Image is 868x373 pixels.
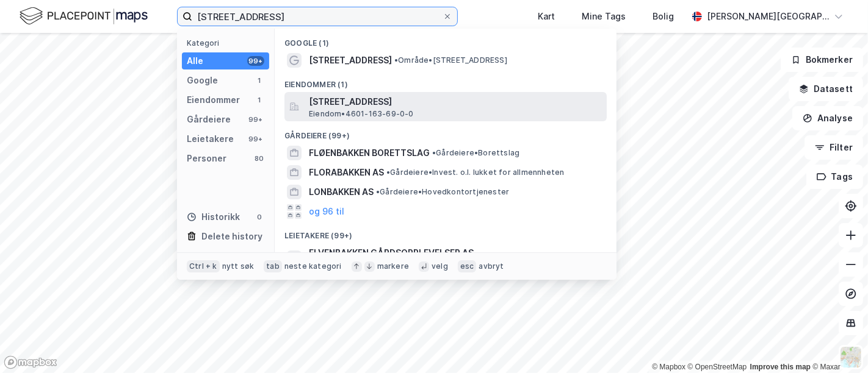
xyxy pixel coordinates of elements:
[386,168,564,177] span: Gårdeiere • Invest. o.l. lukket for allmennheten
[309,165,384,180] span: FLORABAKKEN AS
[432,148,436,157] span: •
[187,112,231,127] div: Gårdeiere
[192,7,443,26] input: Søk på adresse, matrikkel, gårdeiere, leietakere eller personer
[4,355,57,369] a: Mapbox homepage
[394,55,507,65] span: Område • [STREET_ADDRESS]
[187,93,240,107] div: Eiendommer
[255,76,264,85] div: 1
[275,70,617,92] div: Eiendommer (1)
[781,48,863,72] button: Bokmerker
[805,135,863,160] button: Filter
[394,55,398,65] span: •
[309,246,602,260] span: ELVENBAKKEN GÅRDSOPPLEVELSER AS
[652,363,685,371] a: Mapbox
[458,260,477,272] div: esc
[792,106,863,130] button: Analyse
[255,95,264,105] div: 1
[688,363,747,371] a: OpenStreetMap
[187,260,220,272] div: Ctrl + k
[187,210,240,224] div: Historikk
[309,185,374,199] span: LONBAKKEN AS
[187,54,203,68] div: Alle
[309,204,344,219] button: og 96 til
[187,38,269,48] div: Kategori
[377,261,409,271] div: markere
[376,187,509,197] span: Gårdeiere • Hovedkontortjenester
[255,154,264,163] div: 80
[789,77,863,101] button: Datasett
[187,151,226,166] div: Personer
[479,261,504,271] div: avbryt
[275,121,617,143] div: Gårdeiere (99+)
[806,165,863,189] button: Tags
[376,187,380,196] span: •
[309,109,414,119] span: Eiendom • 4601-163-69-0-0
[201,229,262,244] div: Delete history
[264,260,282,272] div: tab
[432,148,519,158] span: Gårdeiere • Borettslag
[582,9,626,24] div: Mine Tags
[20,5,148,27] img: logo.f888ab2527a4732fd821a326f86c7f29.svg
[187,132,234,146] div: Leietakere
[432,261,448,271] div: velg
[247,134,264,144] div: 99+
[309,94,602,109] span: [STREET_ADDRESS]
[750,363,811,371] a: Improve this map
[538,9,555,24] div: Kart
[222,261,255,271] div: nytt søk
[807,314,868,373] iframe: Chat Widget
[275,29,617,51] div: Google (1)
[275,221,617,243] div: Leietakere (99+)
[653,9,674,24] div: Bolig
[309,53,392,68] span: [STREET_ADDRESS]
[386,168,390,177] span: •
[707,9,829,24] div: [PERSON_NAME][GEOGRAPHIC_DATA]
[247,56,264,66] div: 99+
[284,261,342,271] div: neste kategori
[309,146,430,160] span: FLØENBAKKEN BORETTSLAG
[255,212,264,222] div: 0
[247,115,264,124] div: 99+
[187,73,218,88] div: Google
